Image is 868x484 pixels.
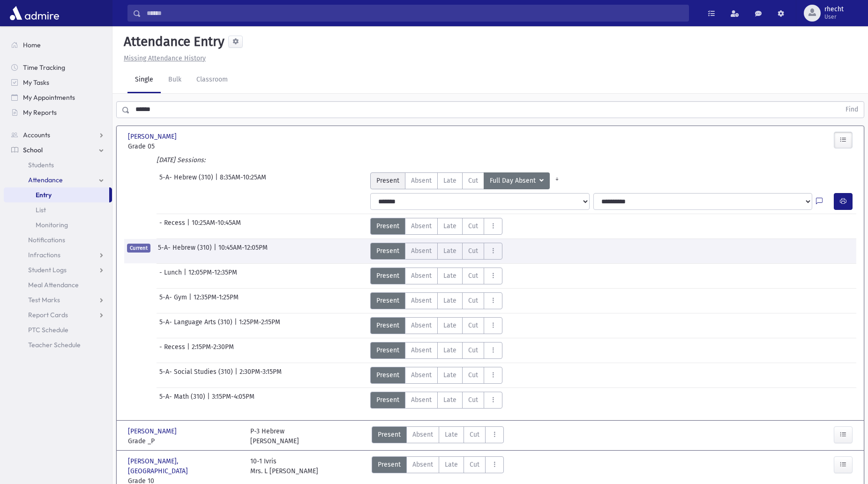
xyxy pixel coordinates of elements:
[239,367,282,384] span: 2:30PM-3:15PM
[120,34,224,50] h5: Attendance Entry
[412,460,433,469] span: Absent
[4,292,112,307] a: Test Marks
[411,296,432,305] span: Absent
[445,460,458,469] span: Late
[194,292,239,309] span: 12:35PM-1:25PM
[157,156,205,164] i: [DATE] Sessions:
[28,341,81,349] span: Teacher Schedule
[28,296,60,304] span: Test Marks
[4,322,112,337] a: PTC Schedule
[187,342,192,359] span: |
[23,108,57,117] span: My Reports
[159,218,187,235] span: - Recess
[4,202,112,217] a: List
[468,395,478,405] span: Cut
[443,370,456,380] span: Late
[188,268,237,284] span: 12:05PM-12:35PM
[161,67,189,93] a: Bulk
[4,127,112,142] a: Accounts
[128,132,179,141] span: [PERSON_NAME]
[443,246,456,256] span: Late
[128,141,241,151] span: Grade 05
[443,221,456,231] span: Late
[376,246,399,256] span: Present
[411,246,432,256] span: Absent
[372,426,504,446] div: AttTypes
[468,370,478,380] span: Cut
[411,176,432,186] span: Absent
[127,67,161,93] a: Single
[370,172,564,189] div: AttTypes
[376,320,399,330] span: Present
[370,367,502,384] div: AttTypes
[468,271,478,281] span: Cut
[189,67,235,93] a: Classroom
[212,392,254,409] span: 3:15PM-4:05PM
[7,4,61,22] img: AdmirePro
[443,345,456,355] span: Late
[28,326,68,334] span: PTC Schedule
[378,430,401,439] span: Present
[443,395,456,405] span: Late
[840,102,864,118] button: Find
[234,317,239,334] span: |
[4,232,112,247] a: Notifications
[376,221,399,231] span: Present
[250,426,299,446] div: P-3 Hebrew [PERSON_NAME]
[4,187,109,202] a: Entry
[28,176,63,184] span: Attendance
[370,317,502,334] div: AttTypes
[4,90,112,105] a: My Appointments
[4,307,112,322] a: Report Cards
[28,251,60,259] span: Infractions
[120,54,206,62] a: Missing Attendance History
[36,221,68,229] span: Monitoring
[411,370,432,380] span: Absent
[28,266,67,274] span: Student Logs
[218,243,268,260] span: 10:45AM-12:05PM
[468,176,478,186] span: Cut
[207,392,212,409] span: |
[376,345,399,355] span: Present
[370,292,502,309] div: AttTypes
[23,78,49,87] span: My Tasks
[376,370,399,380] span: Present
[4,60,112,75] a: Time Tracking
[23,146,43,154] span: School
[411,271,432,281] span: Absent
[468,246,478,256] span: Cut
[370,243,502,260] div: AttTypes
[28,161,54,169] span: Students
[4,337,112,352] a: Teacher Schedule
[4,277,112,292] a: Meal Attendance
[127,244,150,253] span: Current
[411,345,432,355] span: Absent
[468,345,478,355] span: Cut
[4,75,112,90] a: My Tasks
[490,176,538,186] span: Full Day Absent
[184,268,188,284] span: |
[4,172,112,187] a: Attendance
[23,93,75,102] span: My Appointments
[128,426,179,436] span: [PERSON_NAME]
[215,172,220,189] span: |
[4,217,112,232] a: Monitoring
[189,292,194,309] span: |
[192,342,234,359] span: 2:15PM-2:30PM
[468,296,478,305] span: Cut
[370,268,502,284] div: AttTypes
[443,296,456,305] span: Late
[159,292,189,309] span: 5-A- Gym
[4,157,112,172] a: Students
[159,317,234,334] span: 5-A- Language Arts (310)
[370,342,502,359] div: AttTypes
[23,41,41,49] span: Home
[124,54,206,62] u: Missing Attendance History
[4,262,112,277] a: Student Logs
[28,311,68,319] span: Report Cards
[470,430,479,439] span: Cut
[470,460,479,469] span: Cut
[220,172,266,189] span: 8:35AM-10:25AM
[159,172,215,189] span: 5-A- Hebrew (310)
[28,236,65,244] span: Notifications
